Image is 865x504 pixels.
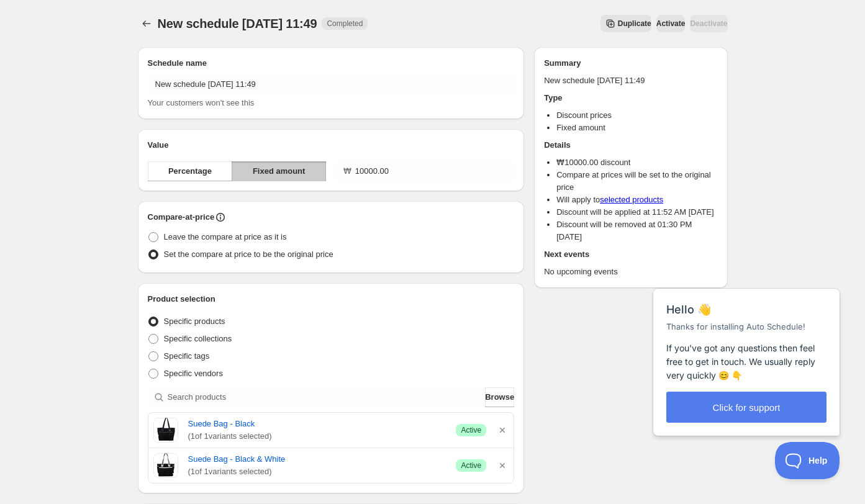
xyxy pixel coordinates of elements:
span: ( 1 of 1 variants selected) [188,466,446,478]
h2: Next events [544,248,717,261]
a: selected products [600,195,663,204]
iframe: Help Scout Beacon - Open [775,442,840,479]
span: Specific collections [164,334,232,343]
li: Compare at prices will be set to the original price [556,169,717,194]
li: Will apply to [556,194,717,206]
span: New schedule [DATE] 11:49 [158,17,317,30]
a: Suede Bag - Black & White [188,453,446,466]
span: Set the compare at price to be the original price [164,250,333,259]
li: Discount prices [556,109,717,122]
li: Discount will be removed at 01:30 PM [DATE] [556,218,717,243]
p: New schedule [DATE] 11:49 [544,74,717,87]
span: ( 1 of 1 variants selected) [188,430,446,443]
span: ₩ [343,166,351,176]
li: ₩ 10000.00 discount [556,156,717,169]
span: Active [461,461,481,470]
li: Discount will be applied at 11:52 AM [DATE] [556,206,717,218]
button: Browse [485,387,514,407]
span: Specific products [164,317,225,326]
li: Fixed amount [556,122,717,134]
h2: Value [148,139,515,151]
button: Fixed amount [232,161,325,181]
span: Leave the compare at price as it is [164,232,287,241]
span: Duplicate [618,19,651,29]
h2: Details [544,139,717,151]
span: Specific vendors [164,369,223,378]
span: Your customers won't see this [148,98,255,107]
input: Search products [168,387,483,407]
span: Percentage [168,165,212,178]
h2: Schedule name [148,57,515,70]
span: Browse [485,391,514,403]
button: Percentage [148,161,233,181]
h2: Type [544,92,717,104]
button: Schedules [138,15,155,32]
button: Secondary action label [600,15,651,32]
span: Activate [656,19,686,29]
h2: Product selection [148,293,515,305]
span: Completed [327,19,363,29]
span: Fixed amount [253,165,306,178]
span: Specific tags [164,351,210,361]
h2: Summary [544,57,717,70]
button: Activate [656,15,686,32]
iframe: Help Scout Beacon - Messages and Notifications [647,258,847,442]
h2: Compare-at-price [148,211,215,223]
span: Active [461,425,481,435]
a: Suede Bag - Black [188,418,446,430]
p: No upcoming events [544,266,717,278]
